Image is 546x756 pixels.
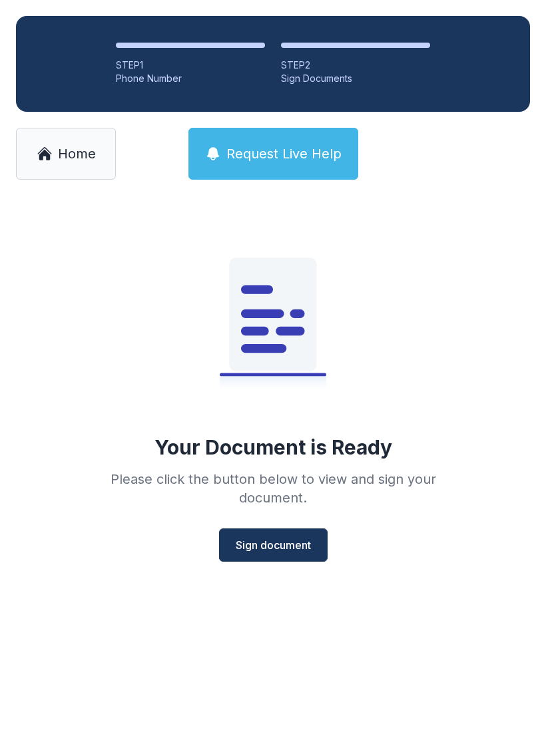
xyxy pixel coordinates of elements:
[281,72,430,85] div: Sign Documents
[236,537,311,553] span: Sign document
[226,144,342,163] span: Request Live Help
[116,59,265,72] div: STEP 1
[154,435,392,459] div: Your Document is Ready
[81,470,465,507] div: Please click the button below to view and sign your document.
[281,59,430,72] div: STEP 2
[58,144,96,163] span: Home
[116,72,265,85] div: Phone Number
